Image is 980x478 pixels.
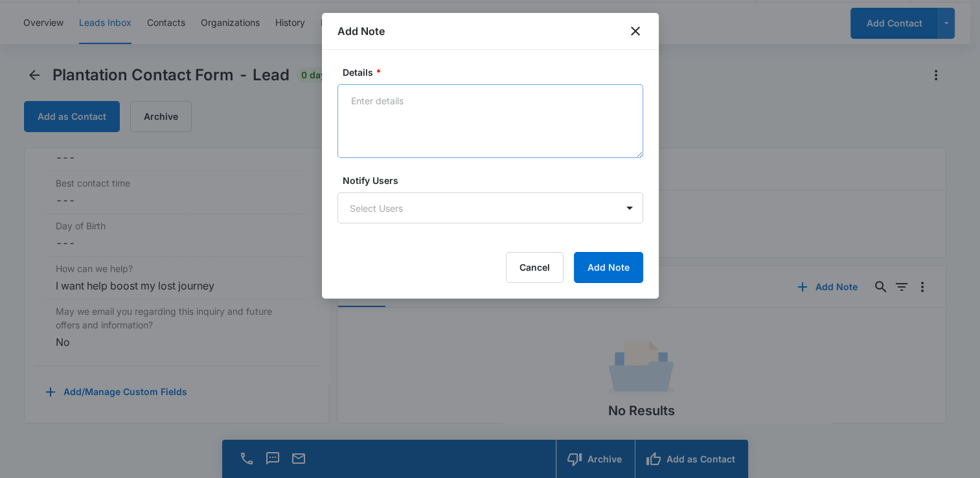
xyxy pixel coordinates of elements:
button: Add Note [574,252,643,283]
button: close [628,23,643,39]
h1: Add Note [337,23,385,39]
label: Details [343,65,648,79]
button: Cancel [506,252,564,283]
label: Notify Users [343,174,648,187]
